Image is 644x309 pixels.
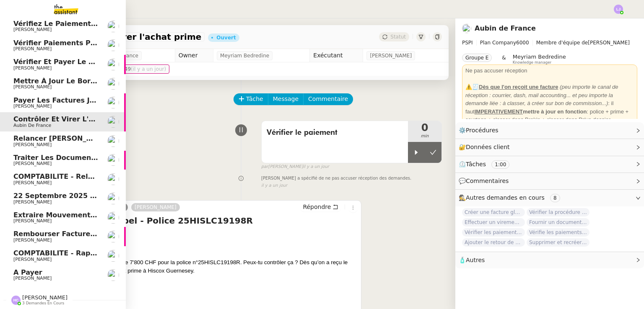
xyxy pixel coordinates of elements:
span: par [261,163,268,170]
span: Autres [466,257,485,263]
span: [PERSON_NAME] [13,218,52,224]
div: 💬Commentaires [455,173,644,189]
div: 🧴Autres [455,252,644,268]
img: users%2Fa6PbEmLwvGXylUqKytRPpDpAx153%2Favatar%2Ffanny.png [107,193,119,204]
span: Contrôler et virer l'achat prime [13,115,134,123]
span: Fournir un document bancaire complet [527,218,589,227]
div: Ouvert [216,35,236,40]
span: [PERSON_NAME] [370,51,412,60]
span: Supprimer et recréer la facture Steelhead [527,238,589,247]
span: [PERSON_NAME] [13,257,52,262]
img: users%2FxgWPCdJhSBeE5T1N2ZiossozSlm1%2Favatar%2F5b22230b-e380-461f-81e9-808a3aa6de32 [107,135,119,147]
span: Autres demandes en cours [466,194,545,201]
small: [PERSON_NAME] [261,163,329,170]
span: Commentaires [466,178,509,184]
span: il y a un jour [303,163,329,170]
span: Extraire mouvements compte Opal Verein [13,211,172,219]
span: [PERSON_NAME] a spécifié de ne pas accuser réception des demandes. [261,175,411,182]
img: users%2FSclkIUIAuBOhhDrbgjtrSikBoD03%2Favatar%2F48cbc63d-a03d-4817-b5bf-7f7aeed5f2a9 [107,116,119,128]
u: IMPERATIVEMENT [475,108,523,115]
u: Dès que l'on reçoit une facture [479,84,558,90]
span: Tâches [466,161,486,167]
span: [DATE] 15:49 [98,65,166,73]
span: Relancer [PERSON_NAME] pour justificatif Eurostar [13,134,207,142]
span: [PERSON_NAME] [13,199,52,205]
span: Knowledge manager [513,60,552,65]
span: (il y a un jour) [131,66,166,72]
span: Message [273,94,299,104]
span: Vérifier et payer le contrat [13,58,117,66]
span: 22 septembre 2025 - QUOTIDIEN Gestion boite mail Accounting [13,192,254,200]
span: Vérifiez le paiement du client [13,20,128,28]
img: users%2Fa6PbEmLwvGXylUqKytRPpDpAx153%2Favatar%2Ffanny.png [107,59,119,70]
span: Vérifie les paiements des primes récentes [527,228,589,237]
span: ⏲️ [459,161,517,167]
strong: mettre à jour en fonction [475,108,587,115]
span: [PERSON_NAME] [13,103,52,109]
span: Effectuer un virement urgent [462,218,525,227]
span: A payer [13,268,42,276]
div: ⚠️🧾 : il faut : police + prime + courtage + classer dans Brokin + classer dans Drive dossier Fact... [465,83,634,132]
span: [PERSON_NAME] [13,180,52,185]
nz-tag: 8 [550,194,560,202]
span: 💬 [459,178,512,184]
nz-tag: Groupe E [462,54,492,62]
span: [PERSON_NAME] [13,27,52,32]
span: Meyriam Bedredine [513,54,566,60]
span: [PERSON_NAME] [13,65,52,71]
a: Aubin de France [475,24,536,32]
img: users%2F0zQGGmvZECeMseaPawnreYAQQyS2%2Favatar%2Feddadf8a-b06f-4db9-91c4-adeed775bb0f [107,173,119,185]
span: 🔐 [459,142,513,152]
img: users%2Fa6PbEmLwvGXylUqKytRPpDpAx153%2Favatar%2Ffanny.png [107,269,119,281]
button: Tâche [234,93,268,105]
span: Aubin de France [13,123,51,128]
div: Ne pas accuser réception [465,67,634,75]
span: Plan Company [480,40,516,46]
span: Vérifier la procédure de facturation avec [PERSON_NAME] et [PERSON_NAME] [527,208,589,216]
span: [PERSON_NAME] [22,294,68,301]
span: [PERSON_NAME] [13,84,52,90]
span: PSPI [462,40,473,46]
span: 0 [408,123,441,133]
span: Nous allons recevoir la somme de 7'800 CHF pour la police n°25HISLC19198R. Peux-tu contrôler ça ?... [44,259,348,274]
img: users%2Fa6PbEmLwvGXylUqKytRPpDpAx153%2Favatar%2Ffanny.png [107,39,119,51]
span: [PERSON_NAME] [13,46,52,51]
span: 3 demandes en cours [22,301,64,306]
nz-tag: 1:00 [491,160,509,169]
button: Répondre [300,202,341,211]
img: svg [11,296,21,305]
span: Statut [390,34,406,40]
img: users%2Fa6PbEmLwvGXylUqKytRPpDpAx153%2Favatar%2Ffanny.png [107,250,119,262]
span: [PERSON_NAME] [462,39,637,47]
span: Vérifier le paiement [267,126,403,139]
span: Ajouter le retour de crédit à la commission [462,238,525,247]
span: Commentaire [308,94,348,104]
span: Tâche [246,94,263,104]
img: svg [614,5,623,14]
td: Exécutant [310,49,363,62]
span: & [502,54,506,64]
span: Vérifier paiements primes Lefort et De Marignac [13,39,197,47]
span: Mettre à jour le bordereau de juin [13,77,146,85]
img: users%2FC0n4RBXzEbUC5atUgsP2qpDRH8u1%2Favatar%2F48114808-7f8b-4f9a-89ba-6a29867a11d8 [107,97,119,108]
img: users%2FNmPW3RcGagVdwlUj0SIRjiM8zA23%2Favatar%2Fb3e8f68e-88d8-429d-a2bd-00fb6f2d12db [107,21,119,32]
span: Vérifier les paiements reçus [462,228,525,237]
span: il y a un jour [261,182,287,189]
span: COMPTABILITE - Relances factures impayées - septembre 2025 [13,173,253,180]
button: Message [268,93,304,105]
span: Données client [466,144,510,150]
span: ⚙️ [459,126,502,135]
span: [PERSON_NAME] [13,237,52,243]
span: Créer une facture globale pour [PERSON_NAME] [462,208,525,216]
span: 🧴 [459,257,485,263]
div: ⚙️Procédures [455,122,644,139]
span: Payer les factures jointes [13,96,113,104]
span: [PERSON_NAME] [13,142,52,147]
div: ⏲️Tâches 1:00 [455,156,644,173]
span: Meyriam Bedredine [220,51,269,60]
span: [PERSON_NAME] [13,276,52,281]
img: users%2FWH1OB8fxGAgLOjAz1TtlPPgOcGL2%2Favatar%2F32e28291-4026-4208-b892-04f74488d877 [107,78,119,90]
span: Procédures [466,127,499,134]
span: Traiter les documents ARVAL [13,154,125,162]
app-user-label: Knowledge manager [513,54,566,64]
